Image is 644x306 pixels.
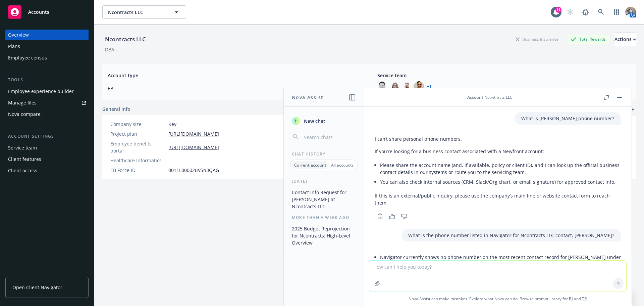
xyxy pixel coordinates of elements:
a: [URL][DOMAIN_NAME] [168,130,219,137]
div: 11 [555,7,561,13]
div: Nova compare [8,109,41,120]
div: [DATE] [284,178,364,184]
a: Nova compare [5,109,89,120]
li: Navigator currently shows no phone number on the most recent contact record for [PERSON_NAME] und... [380,252,621,269]
a: Service team [5,142,89,153]
a: Report a Bug [579,5,592,19]
p: Current account [294,162,326,168]
a: Plans [5,41,89,52]
span: 0011L00002uVSn3QAG [168,167,219,174]
a: Employee census [5,52,89,63]
button: 2025 Budget Reprojection for Ncontracts: High-Level Overview [289,223,359,248]
div: Healthcare Informatics [110,157,166,164]
a: Search [594,5,608,19]
a: Overview [5,30,89,40]
div: Plans [8,41,20,52]
img: photo [389,81,400,92]
div: Overview [8,30,29,40]
li: You can also check internal sources (CRM, Slack/Org chart, or email signature) for approved conta... [380,177,621,187]
span: Ncontracts LLC [108,9,166,16]
div: Manage files [8,97,37,108]
div: Employee experience builder [8,86,74,97]
button: Actions [614,33,636,46]
a: Client access [5,165,89,176]
li: Please share the account name (and, if available, policy or client ID), and I can look up the off... [380,160,621,177]
div: Client access [8,165,37,176]
a: Start snowing [563,5,577,19]
a: Switch app [610,5,623,19]
div: Tools [5,77,89,83]
svg: Copy to clipboard [377,213,383,219]
a: +1 [427,85,432,89]
div: Chat History [284,151,364,157]
div: Total Rewards [567,35,609,43]
div: Employee benefits portal [110,140,166,154]
div: Service team [8,142,37,153]
img: photo [377,81,388,92]
input: Search chats [303,132,356,142]
a: add [628,105,636,114]
button: Thumbs down [399,212,410,221]
span: Key [168,121,176,128]
span: Nova Assist can make mistakes. Explore what Nova can do: Browse prompt library for and [367,292,629,306]
span: New chat [303,118,325,125]
p: I can’t share personal phone numbers. [375,135,621,142]
span: Open Client Navigator [12,284,62,291]
div: : Ncontracts LLC [467,94,513,100]
div: Account settings [5,133,89,140]
img: photo [401,81,412,92]
h1: Nova Assist [292,94,323,101]
a: Employee experience builder [5,86,89,97]
span: Service team [377,72,631,79]
button: Ncontracts LLC [102,5,186,19]
span: Account [467,94,483,100]
p: What is the phone number listed in Navigator for Ncontracts LLC contact, [PERSON_NAME]? [408,232,614,239]
p: If you’re looking for a business contact associated with a Newfront account: [375,148,621,155]
span: Accounts [28,9,49,15]
img: photo [625,7,636,17]
div: Client features [8,154,41,165]
div: Actions [614,33,636,46]
p: All accounts [331,162,354,168]
p: What is [PERSON_NAME] phone number? [521,115,614,122]
img: photo [414,81,424,92]
div: EB Force ID [110,167,166,174]
div: Employee census [8,52,47,63]
a: Client features [5,154,89,165]
a: [URL][DOMAIN_NAME] [168,144,219,151]
a: Manage files [5,97,89,108]
div: DBA: - [105,46,117,53]
span: EB [108,85,361,92]
div: Company size [110,121,166,128]
button: Contact Info Request for [PERSON_NAME] at Ncontracts LLC [289,187,359,212]
div: Project plan [110,130,166,137]
a: BI [569,296,573,302]
div: Ncontracts LLC [102,35,149,44]
a: TR [582,296,587,302]
span: Account type [108,72,361,79]
p: If this is an external/public inquiry, please use the company’s main line or website contact form... [375,192,621,206]
span: General info [102,105,130,113]
div: More than a week ago [284,215,364,220]
div: Business Insurance [512,35,562,43]
a: Accounts [5,3,89,21]
span: - [168,157,170,164]
button: New chat [289,115,359,127]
